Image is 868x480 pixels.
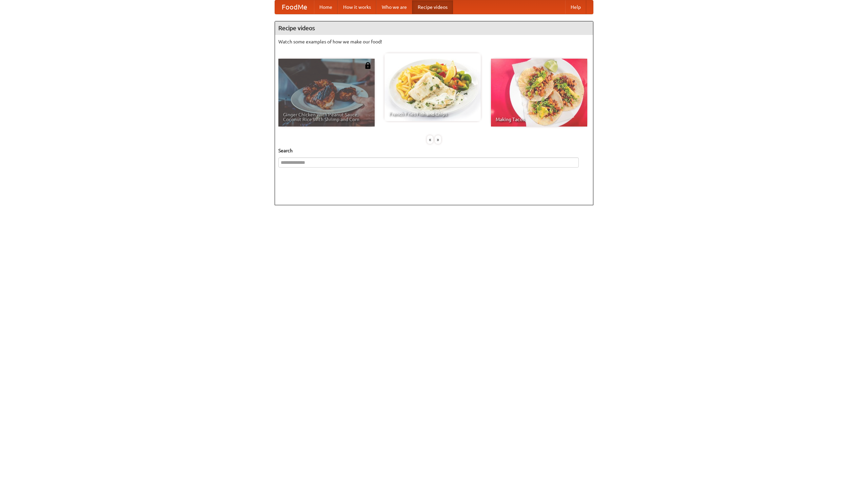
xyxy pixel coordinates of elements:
a: Making Tacos [491,59,587,127]
h5: Search [278,147,590,154]
span: Making Tacos [496,117,583,122]
div: » [435,135,441,144]
a: Who we are [376,0,412,14]
div: « [427,135,433,144]
a: How it works [338,0,376,14]
a: Help [565,0,586,14]
a: French Fries Fish and Chips [384,53,481,121]
p: Watch some examples of how we make our food! [278,38,590,45]
a: Home [314,0,338,14]
img: 483408.png [364,62,371,69]
a: Recipe videos [412,0,453,14]
span: French Fries Fish and Chips [389,112,476,116]
h4: Recipe videos [275,21,593,35]
a: FoodMe [275,0,314,14]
